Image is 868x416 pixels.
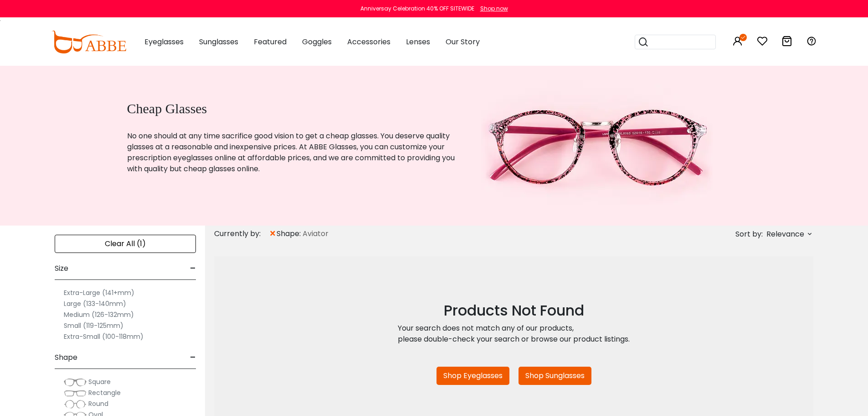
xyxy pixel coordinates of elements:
img: Square.png [64,378,87,387]
span: Eyeglasses [144,37,184,47]
span: Sunglasses [199,37,238,47]
span: Relevance [766,226,804,242]
span: Our Story [446,37,480,47]
span: Goggles [302,37,332,47]
span: Aviator [303,228,329,239]
span: Shape [55,347,77,369]
span: - [190,347,196,369]
h1: Cheap Glasses [127,100,459,117]
div: Shop now [480,5,508,13]
label: Medium (126-132mm) [64,309,134,320]
span: × [269,226,277,242]
span: Round [88,399,108,408]
img: Round.png [64,400,87,409]
label: Extra-Large (141+mm) [64,287,134,298]
span: Size [55,258,68,279]
span: - [190,258,196,279]
div: Currently by: [214,226,269,242]
label: Extra-Small (100-118mm) [64,331,144,342]
span: shape: [277,228,303,239]
span: Lenses [406,37,430,47]
p: No one should at any time sacrifice good vision to get a cheap glasses. You deserve quality glass... [127,131,459,174]
label: Small (119-125mm) [64,320,123,331]
img: abbeglasses.com [51,31,126,53]
span: Accessories [347,37,390,47]
a: Shop Eyeglasses [437,367,509,385]
label: Large (133-140mm) [64,298,126,309]
a: Shop Sunglasses [519,367,591,385]
div: Clear All (1) [55,235,196,253]
div: Your search does not match any of our products, [398,323,630,334]
a: Shop now [476,5,508,12]
span: Rectangle [88,388,121,397]
span: Featured [254,37,287,47]
h2: Products Not Found [398,302,630,319]
span: Sort by: [735,229,763,239]
img: cheap glasses [481,66,713,226]
img: Rectangle.png [64,389,87,398]
div: please double-check your search or browse our product listings. [398,334,630,345]
div: Anniversay Celebration 40% OFF SITEWIDE [360,5,474,13]
span: Square [88,377,111,386]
